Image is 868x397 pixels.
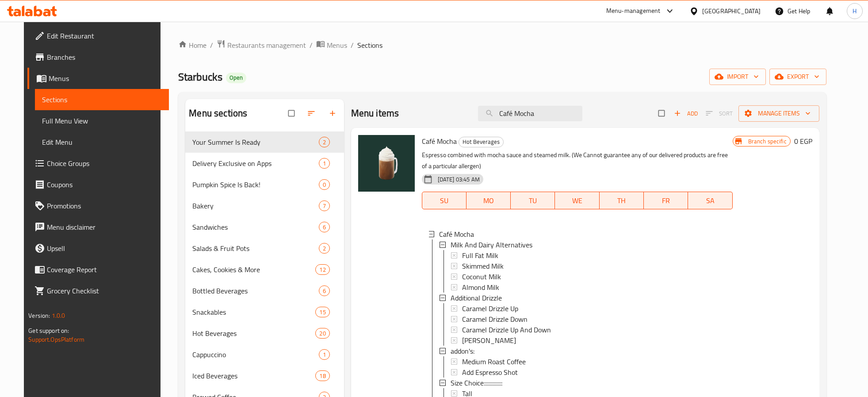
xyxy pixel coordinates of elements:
span: Skimmed Milk [462,261,504,271]
p: Espresso combined with mocha sauce and steamed milk. (We Cannot guarantee any of our delivered pr... [422,150,733,172]
a: Edit Menu [35,131,169,153]
span: Coverage Report [47,264,162,275]
a: Restaurants management [217,39,306,51]
li: / [210,40,213,50]
span: Menus [49,73,162,84]
li: / [351,40,354,50]
span: Bottled Beverages [192,285,318,296]
span: Get support on: [28,325,69,336]
span: Hot Beverages [192,328,315,339]
button: SU [422,192,467,209]
div: Menu-management [606,6,661,16]
span: FR [647,194,684,207]
button: Manage items [738,105,819,122]
div: Salads & Fruit Pots2 [185,238,344,259]
span: Menus [327,40,347,50]
a: Full Menu View [35,110,169,131]
span: 18 [316,372,329,380]
button: MO [467,192,511,209]
span: Pumpkin Spice Is Back! [192,179,318,190]
span: export [776,71,819,82]
span: 12 [316,266,329,274]
span: Open [226,74,246,81]
span: Coupons [47,179,162,190]
span: Choice Groups [47,158,162,169]
span: addon's: [451,346,474,356]
span: WE [558,194,596,207]
div: items [315,328,329,339]
button: TH [600,192,644,209]
div: Cappuccino [192,349,318,360]
a: Coupons [27,174,169,195]
input: search [478,106,582,121]
a: Menu disclaimer [27,216,169,238]
span: Caramel Drizzle Down [462,314,528,324]
span: TU [514,194,551,207]
button: WE [555,192,599,209]
a: Menus [316,39,347,51]
div: Iced Beverages [192,370,315,381]
nav: breadcrumb [178,39,826,51]
button: import [709,69,766,85]
div: Bakery [192,200,318,211]
span: Your Summer Is Ready [192,137,318,147]
div: items [319,137,330,147]
span: Delivery Exclusive on Apps [192,158,318,169]
span: Manage items [746,108,812,119]
span: Add [674,108,698,119]
div: items [319,222,330,232]
span: Salads & Fruit Pots [192,243,318,254]
span: Restaurants management [227,40,306,50]
span: 20 [316,329,329,338]
button: Add section [323,104,344,123]
span: Café Mocha [439,229,474,239]
div: [GEOGRAPHIC_DATA] [702,6,761,16]
span: 2 [319,138,329,146]
div: items [319,243,330,254]
img: Café Mocha [358,135,415,192]
span: Add item [672,107,700,120]
button: Add [672,107,700,120]
span: [DATE] 03:45 AM [434,175,483,184]
span: Full Fat Milk [462,250,498,261]
span: Sort sections [302,104,323,123]
div: Open [226,73,246,83]
div: Cakes, Cookies & More12 [185,259,344,280]
a: Home [178,40,206,50]
div: items [315,370,329,381]
span: Version: [28,310,50,321]
span: Edit Restaurant [47,31,162,41]
span: Hot Beverages [459,137,503,147]
span: Select section [653,105,672,122]
span: Sandwiches [192,222,318,232]
span: 1 [319,351,329,359]
span: 1.0.0 [52,310,65,321]
div: items [315,264,329,275]
div: items [319,158,330,169]
span: 6 [319,223,329,231]
span: Promotions [47,200,162,211]
span: Edit Menu [42,137,162,147]
span: Add Espresso Shot [462,367,518,378]
div: Cappuccino1 [185,344,344,365]
span: Sections [357,40,382,50]
div: Sandwiches6 [185,216,344,238]
span: Café Mocha [422,135,457,148]
span: Additional Drizzle [451,293,502,303]
a: Choice Groups [27,153,169,174]
span: 15 [316,308,329,316]
a: Promotions [27,195,169,216]
span: Starbucks [178,67,222,87]
div: items [319,200,330,211]
span: Snackables [192,307,315,317]
h6: 0 EGP [794,135,812,147]
span: Size Choice:::::::::::::: [451,378,502,388]
div: Pumpkin Spice Is Back!0 [185,174,344,195]
span: Milk And Dairy Alternatives [451,239,532,250]
span: Cakes, Cookies & More [192,264,315,275]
